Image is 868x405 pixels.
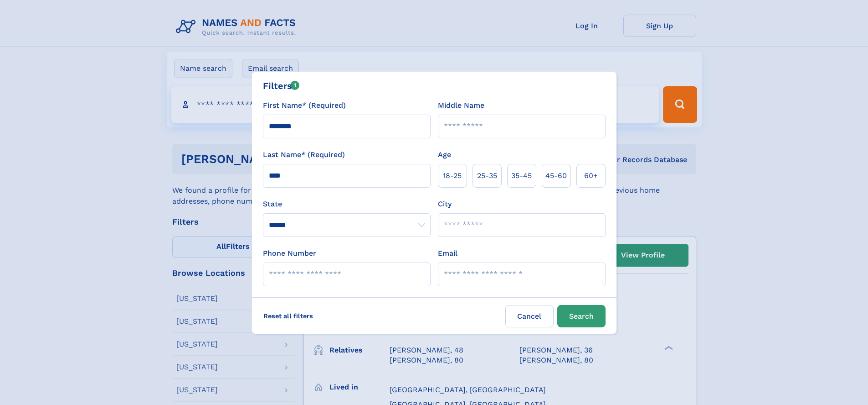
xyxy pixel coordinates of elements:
[438,100,484,111] label: Middle Name
[438,149,451,160] label: Age
[438,199,452,210] label: City
[438,248,457,259] label: Email
[557,305,606,327] button: Search
[443,170,462,181] span: 18‑25
[263,149,345,160] label: Last Name* (Required)
[263,79,300,93] div: Filters
[505,305,554,327] label: Cancel
[545,170,567,181] span: 45‑60
[257,305,319,327] label: Reset all filters
[477,170,497,181] span: 25‑35
[511,170,532,181] span: 35‑45
[263,199,431,210] label: State
[584,170,598,181] span: 60+
[263,248,316,259] label: Phone Number
[263,100,346,111] label: First Name* (Required)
